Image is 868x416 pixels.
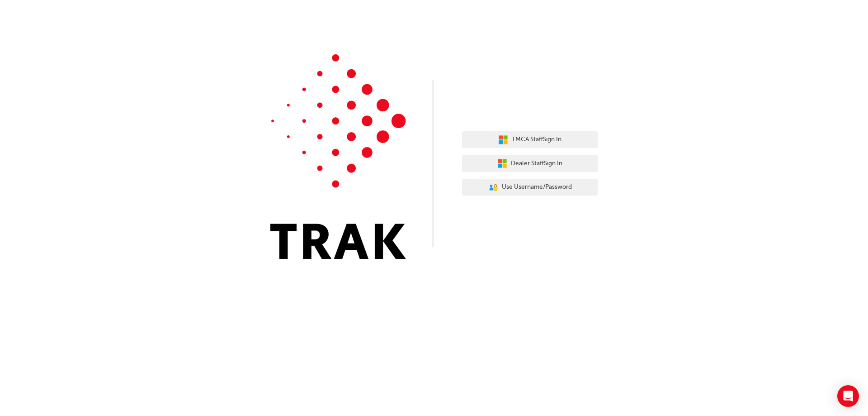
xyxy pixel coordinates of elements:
span: Use Username/Password [502,182,572,192]
img: Trak [270,54,406,259]
span: Dealer Staff Sign In [511,158,562,169]
div: Open Intercom Messenger [837,385,859,407]
button: Use Username/Password [462,179,598,196]
button: TMCA StaffSign In [462,131,598,148]
span: TMCA Staff Sign In [512,134,561,145]
button: Dealer StaffSign In [462,155,598,172]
